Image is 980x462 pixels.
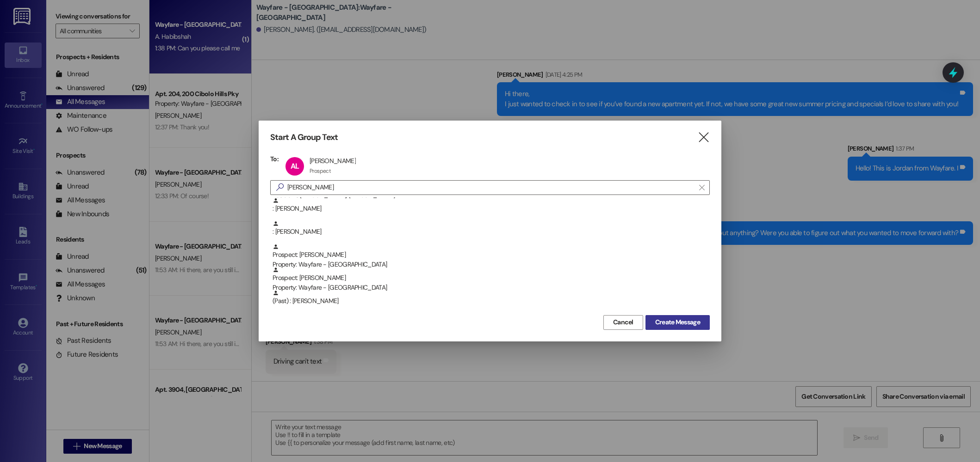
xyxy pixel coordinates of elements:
div: (Past) : [PERSON_NAME] [270,290,710,313]
div: (Past) : [PERSON_NAME] [273,290,710,306]
h3: To: [270,155,279,163]
div: Prospect: [PERSON_NAME]Property: Wayfare - [GEOGRAPHIC_DATA] [270,243,710,267]
div: : [PERSON_NAME] [270,220,710,243]
i:  [699,184,704,191]
span: Create Message [655,317,700,327]
i:  [273,182,287,192]
div: Property: Wayfare - [GEOGRAPHIC_DATA] [273,283,710,292]
div: Prospect [310,167,331,175]
div: [PERSON_NAME] [310,157,356,165]
button: Create Message [645,315,710,330]
div: Property: Wayfare - [GEOGRAPHIC_DATA] [273,260,710,269]
span: Cancel [613,317,633,327]
h3: Start A Group Text [270,132,338,143]
button: Clear text [695,181,709,195]
div: Prospect: [PERSON_NAME]Property: Wayfare - [GEOGRAPHIC_DATA] [270,267,710,290]
div: : [PERSON_NAME] [270,197,710,220]
div: Prospect: [PERSON_NAME] [273,267,710,293]
div: Prospect: [PERSON_NAME] [273,243,710,270]
span: AL [291,161,299,171]
input: Search for any contact or apartment [287,181,695,194]
button: Cancel [603,315,643,330]
div: : [PERSON_NAME] [273,197,710,213]
div: : [PERSON_NAME] [273,220,710,237]
i:  [697,133,710,142]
